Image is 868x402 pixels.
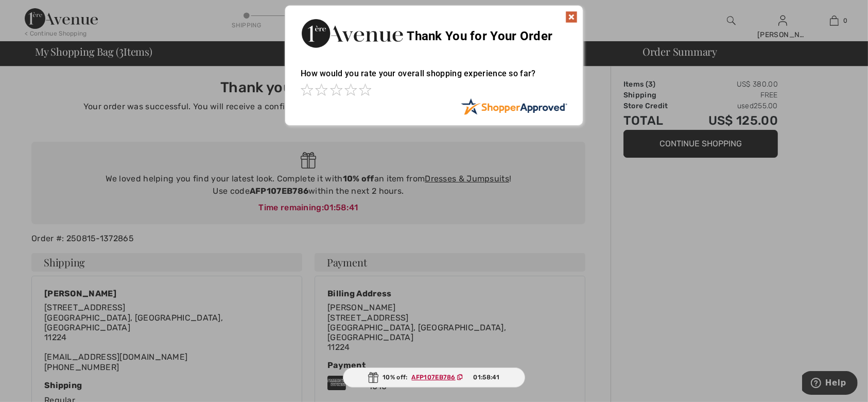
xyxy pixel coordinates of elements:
img: Thank You for Your Order [301,16,404,51]
span: Help [23,7,44,16]
img: Gift.svg [368,372,378,383]
img: x [565,11,578,23]
div: How would you rate your overall shopping experience so far? [301,58,567,98]
span: Thank You for Your Order [407,29,552,43]
div: 10% off: [343,367,525,388]
span: 01:58:41 [473,373,499,382]
ins: AFP107EB786 [412,374,456,381]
